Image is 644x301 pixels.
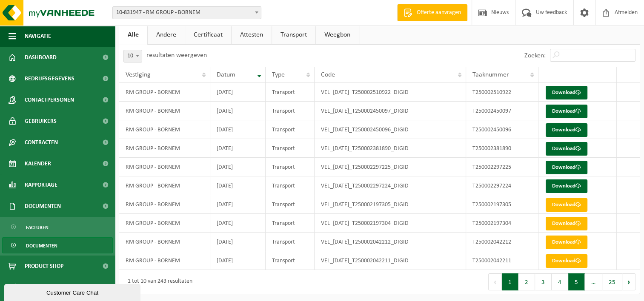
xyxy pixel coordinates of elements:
a: Download [546,236,587,249]
td: T250002042212 [466,233,538,251]
td: RM GROUP - BORNEM [119,139,210,158]
td: Transport [266,251,315,270]
td: Transport [266,214,315,233]
a: Alle [119,25,147,45]
button: 1 [502,273,518,290]
td: T250002450096 [466,120,538,139]
span: Facturen [26,219,49,236]
a: Documenten [2,237,113,253]
a: Download [546,198,587,212]
td: Transport [266,83,315,102]
td: T250002510922 [466,83,538,102]
span: … [585,273,602,290]
td: Transport [266,139,315,158]
td: RM GROUP - BORNEM [119,120,210,139]
td: RM GROUP - BORNEM [119,158,210,176]
label: Zoeken: [524,52,546,59]
a: Attesten [232,25,272,45]
td: Transport [266,120,315,139]
a: Download [546,179,587,193]
td: [DATE] [210,195,266,214]
span: Bedrijfsgegevens [25,68,74,89]
span: 10-831947 - RM GROUP - BORNEM [112,6,261,19]
div: 1 tot 10 van 243 resultaten [123,274,192,290]
td: RM GROUP - BORNEM [119,176,210,195]
td: VEL_[DATE]_T250002297225_DIGID [315,158,466,176]
td: [DATE] [210,83,266,102]
a: Certificaat [185,25,231,45]
button: Previous [488,273,502,290]
td: T250002042211 [466,251,538,270]
span: Kalender [25,153,51,174]
td: Transport [266,102,315,120]
td: Transport [266,158,315,176]
span: 10 [123,50,142,62]
a: Download [546,254,587,268]
span: Taaknummer [472,71,509,78]
td: RM GROUP - BORNEM [119,214,210,233]
td: Transport [266,176,315,195]
span: Rapportage [25,174,57,196]
span: Datum [217,71,235,78]
button: 5 [568,273,585,290]
span: Dashboard [25,47,57,68]
td: T250002381890 [466,139,538,158]
a: Download [546,86,587,99]
td: VEL_[DATE]_T250002450096_DIGID [315,120,466,139]
td: [DATE] [210,158,266,176]
button: Next [622,273,635,290]
td: T250002297224 [466,176,538,195]
span: Vestiging [126,71,151,78]
label: resultaten weergeven [146,52,207,59]
td: Transport [266,195,315,214]
td: T250002197304 [466,214,538,233]
td: RM GROUP - BORNEM [119,195,210,214]
td: [DATE] [210,102,266,120]
td: RM GROUP - BORNEM [119,102,210,120]
td: VEL_[DATE]_T250002197304_DIGID [315,214,466,233]
span: Contactpersonen [25,89,74,111]
td: [DATE] [210,233,266,251]
td: T250002197305 [466,195,538,214]
a: Download [546,105,587,118]
td: [DATE] [210,120,266,139]
span: Code [321,71,335,78]
td: RM GROUP - BORNEM [119,251,210,270]
span: Product Shop [25,256,63,277]
iframe: chat widget [4,282,142,301]
td: VEL_[DATE]_T250002042212_DIGID [315,233,466,251]
td: VEL_[DATE]_T250002297224_DIGID [315,176,466,195]
td: T250002297225 [466,158,538,176]
td: [DATE] [210,251,266,270]
td: VEL_[DATE]_T250002510922_DIGID [315,83,466,102]
span: Type [272,71,285,78]
a: Download [546,123,587,137]
a: Andere [148,25,185,45]
button: 3 [535,273,552,290]
td: VEL_[DATE]_T250002042211_DIGID [315,251,466,270]
span: 10 [124,50,142,62]
a: Weegbon [316,25,359,45]
td: Transport [266,233,315,251]
td: RM GROUP - BORNEM [119,233,210,251]
button: 2 [518,273,535,290]
td: VEL_[DATE]_T250002197305_DIGID [315,195,466,214]
a: Download [546,142,587,156]
td: RM GROUP - BORNEM [119,83,210,102]
td: [DATE] [210,139,266,158]
a: Offerte aanvragen [397,4,467,21]
span: 10-831947 - RM GROUP - BORNEM [113,7,261,19]
span: Gebruikers [25,111,57,132]
td: [DATE] [210,214,266,233]
a: Download [546,217,587,230]
td: VEL_[DATE]_T250002450097_DIGID [315,102,466,120]
td: T250002450097 [466,102,538,120]
td: VEL_[DATE]_T250002381890_DIGID [315,139,466,158]
span: Offerte aanvragen [415,9,463,17]
span: Contracten [25,132,58,153]
span: Navigatie [25,26,51,47]
td: [DATE] [210,176,266,195]
a: Download [546,161,587,174]
span: Documenten [26,238,57,254]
